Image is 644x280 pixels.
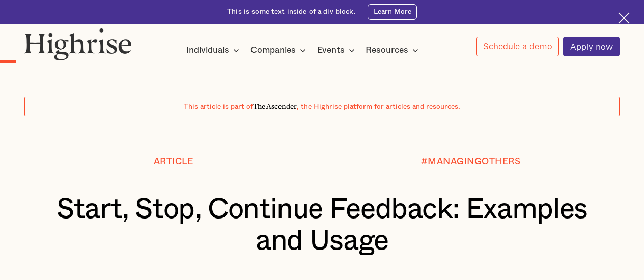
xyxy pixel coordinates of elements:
[317,44,358,56] div: Events
[250,44,309,56] div: Companies
[421,157,521,167] div: #MANAGINGOTHERS
[227,7,356,17] div: This is some text inside of a div block.
[253,101,297,109] span: The Ascender
[24,28,132,60] img: Highrise logo
[184,103,253,110] span: This article is part of
[154,157,193,167] div: Article
[368,4,417,20] a: Learn More
[250,44,296,56] div: Companies
[186,44,229,56] div: Individuals
[366,44,422,56] div: Resources
[563,37,620,56] a: Apply now
[297,103,460,110] span: , the Highrise platform for articles and resources.
[618,12,630,24] img: Cross icon
[186,44,242,56] div: Individuals
[49,194,595,257] h1: Start, Stop, Continue Feedback: Examples and Usage
[476,37,559,56] a: Schedule a demo
[366,44,408,56] div: Resources
[317,44,345,56] div: Events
